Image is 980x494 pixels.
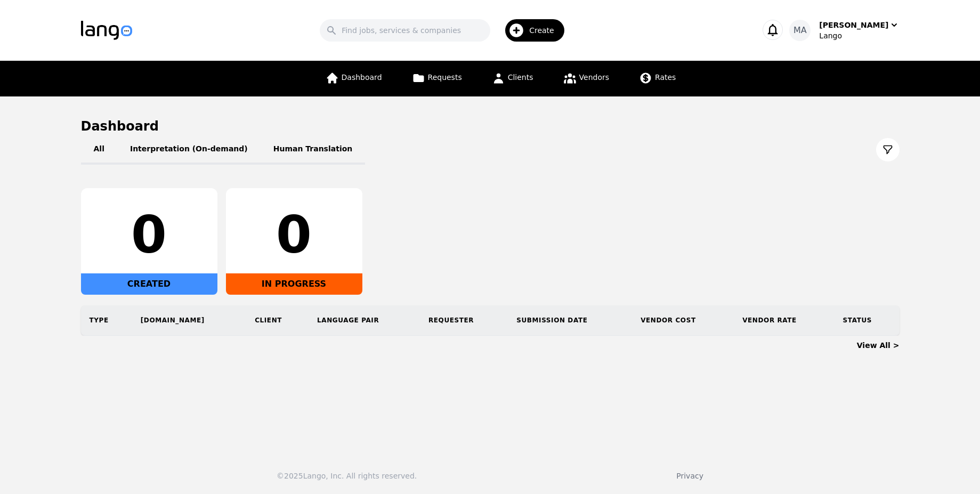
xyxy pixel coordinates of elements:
div: 0 [234,209,354,261]
button: Filter [876,138,900,161]
span: Dashboard [342,73,382,82]
h1: Dashboard [81,118,900,135]
a: Vendors [557,61,615,96]
div: CREATED [81,273,217,295]
span: Requests [428,73,462,82]
a: Dashboard [319,61,388,96]
div: [PERSON_NAME] [819,20,888,30]
span: Rates [655,73,676,82]
button: Human Translation [261,135,366,165]
th: Status [835,305,900,335]
button: MA[PERSON_NAME]Lango [789,20,899,41]
a: Rates [633,61,682,96]
th: Client [246,305,309,335]
div: 0 [90,209,209,261]
img: Logo [81,21,132,40]
th: Language Pair [309,305,420,335]
button: Interpretation (On-demand) [117,135,261,165]
span: Clients [508,73,533,82]
th: [DOMAIN_NAME] [132,305,246,335]
a: Clients [485,61,540,96]
th: Vendor Cost [632,305,734,335]
th: Requester [420,305,508,335]
button: All [81,135,117,165]
th: Vendor Rate [734,305,834,335]
div: © 2025 Lango, Inc. All rights reserved. [277,471,417,481]
th: Submission Date [508,305,632,335]
span: MA [793,24,807,37]
span: Create [529,25,562,36]
th: Type [81,305,132,335]
a: View All > [857,341,900,350]
span: Vendors [579,73,609,82]
div: Lango [819,30,899,41]
a: Requests [406,61,468,96]
a: Privacy [676,472,703,480]
input: Find jobs, services & companies [320,19,490,42]
button: Create [490,15,571,46]
div: IN PROGRESS [226,273,362,295]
